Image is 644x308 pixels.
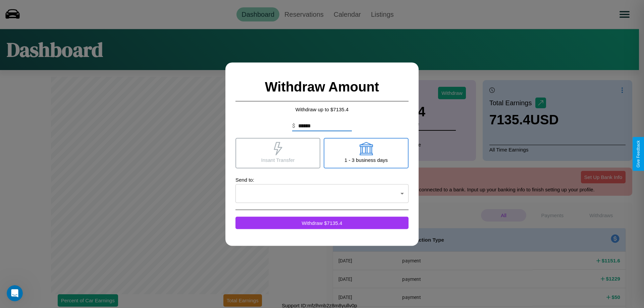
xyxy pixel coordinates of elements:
p: Withdraw up to $ 7135.4 [235,105,409,114]
p: Insant Transfer [261,155,294,164]
p: 1 - 3 business days [344,155,388,164]
button: Withdraw $7135.4 [235,217,409,229]
h2: Withdraw Amount [235,72,409,101]
p: $ [292,122,295,130]
div: Give Feedback [636,140,641,168]
p: Send to: [235,175,409,184]
iframe: Intercom live chat [7,285,23,301]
